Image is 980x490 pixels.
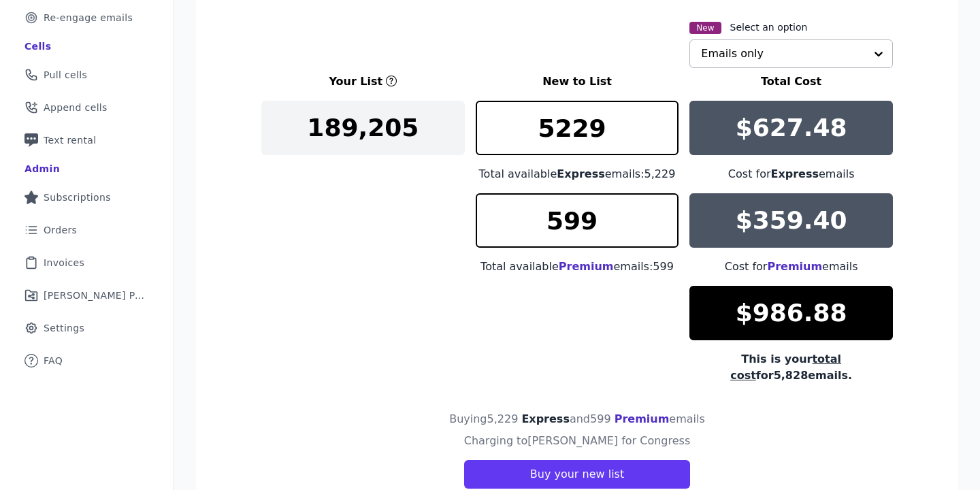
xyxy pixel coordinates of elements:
a: Subscriptions [11,182,163,212]
label: Select an option [730,20,808,34]
div: Total available emails: 5,229 [476,166,679,182]
h3: New to List [476,73,679,90]
span: Append cells [44,101,108,114]
span: New [689,22,721,34]
a: Append cells [11,93,163,122]
span: Premium [559,260,614,273]
span: Settings [44,321,84,335]
span: Orders [44,223,77,237]
div: Total available emails: 599 [476,259,679,275]
span: Express [557,167,605,180]
h4: Buying 5,229 and 599 emails [449,411,705,427]
a: FAQ [11,346,163,376]
span: Express [521,412,570,425]
span: Express [771,167,819,180]
h3: Total Cost [689,73,893,90]
h4: Charging to [PERSON_NAME] for Congress [464,433,691,449]
div: Cost for emails [689,166,893,182]
span: Re-engage emails [44,11,133,24]
span: Premium [615,412,670,425]
div: This is your for 5,828 emails. [689,351,893,384]
p: $627.48 [736,114,847,142]
span: Text rental [44,133,97,147]
div: Cost for emails [689,259,893,275]
a: Settings [11,313,163,343]
a: Text rental [11,125,163,155]
span: Premium [767,260,822,273]
span: Invoices [44,256,84,269]
a: Pull cells [11,60,163,90]
span: FAQ [44,354,63,367]
a: [PERSON_NAME] Performance [11,280,163,310]
span: Subscriptions [44,191,111,204]
p: $359.40 [736,207,847,234]
button: Buy your new list [464,460,690,489]
div: Cells [24,39,51,53]
span: [PERSON_NAME] Performance [44,289,146,302]
a: Re-engage emails [11,3,163,33]
h3: Your List [329,73,382,90]
a: Invoices [11,248,163,278]
p: 189,205 [307,114,419,142]
span: Pull cells [44,68,87,82]
a: Orders [11,215,163,245]
div: Admin [24,162,60,176]
p: $986.88 [736,299,847,327]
